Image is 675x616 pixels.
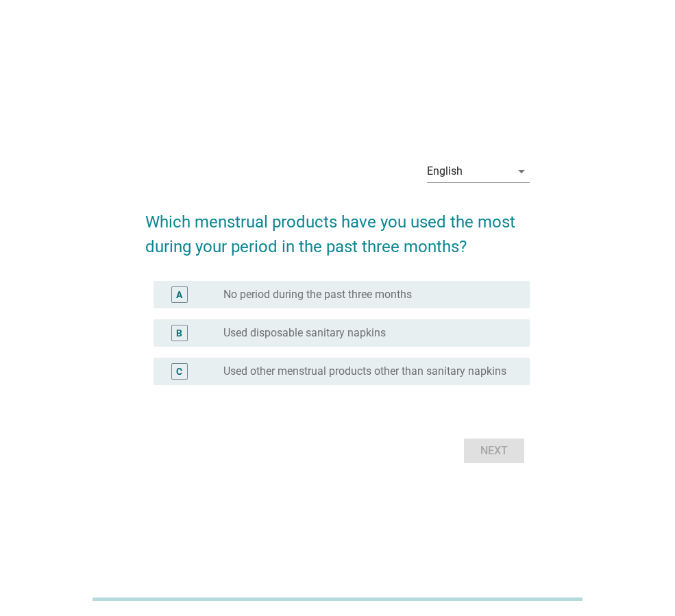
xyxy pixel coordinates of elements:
div: C [176,364,182,378]
div: B [176,325,182,340]
div: English [427,165,463,177]
div: A [176,287,182,301]
label: Used disposable sanitary napkins [223,326,386,340]
label: Used other menstrual products other than sanitary napkins [223,365,506,378]
i: arrow_drop_down [513,163,530,180]
h2: Which menstrual products have you used the most during your period in the past three months? [145,196,530,259]
label: No period during the past three months [223,288,412,301]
